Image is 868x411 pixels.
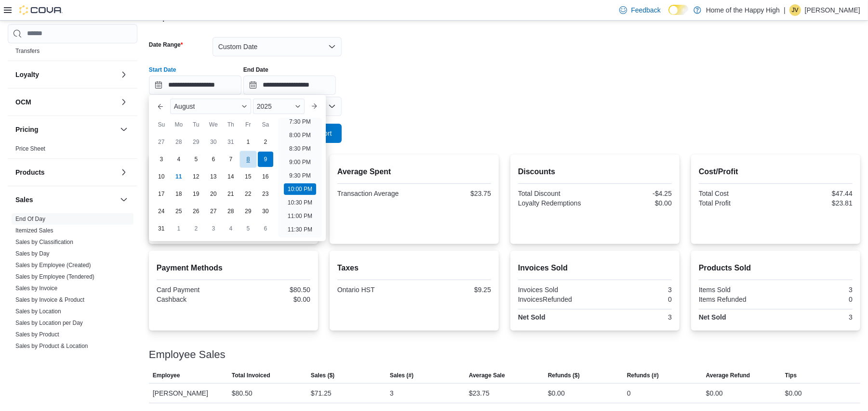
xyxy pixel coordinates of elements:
[171,204,187,219] div: day-25
[706,372,750,379] span: Average Refund
[785,372,797,379] span: Tips
[792,4,799,16] span: JV
[15,262,91,269] a: Sales by Employee (Created)
[154,186,169,202] div: day-17
[154,152,169,167] div: day-3
[188,134,204,150] div: day-29
[784,4,786,16] p: |
[15,342,88,350] span: Sales by Product & Location
[223,169,239,184] div: day-14
[777,199,853,207] div: $23.81
[15,125,116,134] button: Pricing
[284,210,316,222] li: 11:00 PM
[240,204,256,219] div: day-29
[154,134,169,150] div: day-27
[149,41,183,49] label: Date Range
[285,156,315,168] li: 9:00 PM
[337,286,413,294] div: Ontario HST
[15,239,73,245] a: Sales by Classification
[188,169,204,184] div: day-12
[15,216,45,222] a: End Of Day
[15,331,59,338] a: Sales by Product
[615,0,664,20] a: Feedback
[171,117,187,132] div: Mo
[699,262,853,274] h2: Products Sold
[307,99,322,114] button: Next month
[416,190,491,197] div: $23.75
[118,124,130,135] button: Pricing
[153,372,180,379] span: Employee
[668,5,689,15] input: Dark Mode
[171,152,187,167] div: day-4
[154,169,169,184] div: day-10
[154,117,169,132] div: Su
[777,295,853,303] div: 0
[15,296,84,303] a: Sales by Invoice & Product
[518,286,593,294] div: Invoices Sold
[8,213,137,379] div: Sales
[240,117,256,132] div: Fr
[597,313,672,321] div: 3
[15,167,116,177] button: Products
[188,204,204,219] div: day-26
[15,273,94,281] span: Sales by Employee (Tendered)
[157,286,232,294] div: Card Payment
[15,238,73,246] span: Sales by Classification
[257,103,272,110] span: 2025
[328,103,336,110] button: Open list of options
[15,167,45,177] h3: Products
[240,151,256,167] div: day-8
[518,295,593,303] div: InvoicesRefunded
[15,145,45,153] span: Price Sheet
[258,169,273,184] div: day-16
[235,295,310,303] div: $0.00
[15,70,116,79] button: Loyalty
[258,186,273,202] div: day-23
[15,195,33,205] h3: Sales
[518,199,593,207] div: Loyalty Redemptions
[232,372,270,379] span: Total Invoiced
[118,69,130,80] button: Loyalty
[206,117,221,132] div: We
[285,170,315,181] li: 9:30 PM
[235,286,310,294] div: $80.50
[149,76,241,95] input: Press the down key to enter a popover containing a calendar. Press the escape key to close the po...
[699,199,774,207] div: Total Profit
[518,190,593,197] div: Total Discount
[223,117,239,132] div: Th
[206,221,221,236] div: day-3
[469,387,490,399] div: $23.75
[206,186,221,202] div: day-20
[699,190,774,197] div: Total Cost
[206,152,221,167] div: day-6
[188,152,204,167] div: day-5
[206,169,221,184] div: day-13
[469,372,505,379] span: Average Sale
[206,134,221,150] div: day-30
[188,221,204,236] div: day-2
[118,96,130,108] button: OCM
[223,204,239,219] div: day-28
[518,262,672,274] h2: Invoices Sold
[213,37,342,56] button: Custom Date
[597,199,672,207] div: $0.00
[627,387,631,399] div: 0
[174,103,195,110] span: August
[258,152,273,167] div: day-9
[805,4,860,16] p: [PERSON_NAME]
[777,190,853,197] div: $47.44
[627,372,659,379] span: Refunds (#)
[15,273,94,280] a: Sales by Employee (Tendered)
[240,186,256,202] div: day-22
[597,190,672,197] div: -$4.25
[699,286,774,294] div: Items Sold
[706,4,780,16] p: Home of the Happy High
[337,190,413,197] div: Transaction Average
[15,145,45,152] a: Price Sheet
[631,5,660,15] span: Feedback
[284,197,316,208] li: 10:30 PM
[518,313,546,321] strong: Net Sold
[154,221,169,236] div: day-31
[777,286,853,294] div: 3
[15,47,40,55] span: Transfers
